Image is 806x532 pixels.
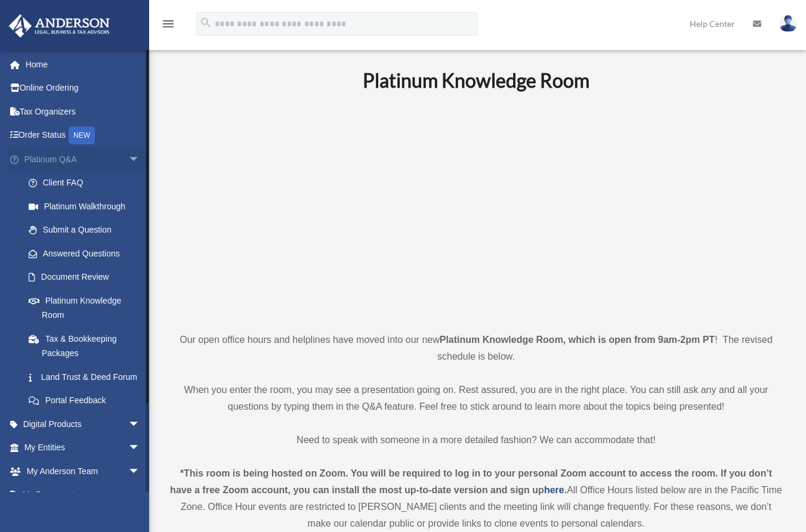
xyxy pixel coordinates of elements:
img: User Pic [779,15,797,32]
a: Platinum Knowledge Room [17,289,152,327]
span: arrow_drop_down [128,436,152,460]
a: Land Trust & Deed Forum [17,365,158,389]
a: Answered Questions [17,242,158,265]
span: arrow_drop_down [128,483,152,508]
a: menu [161,21,175,31]
a: Platinum Q&Aarrow_drop_down [8,147,158,171]
iframe: 231110_Toby_KnowledgeRoom [297,108,655,310]
span: arrow_drop_down [128,459,152,484]
img: Anderson Advisors Platinum Portal [5,14,113,38]
p: When you enter the room, you may see a presentation going on. Rest assured, you are in the right ... [170,382,782,415]
div: All Office Hours listed below are in the Pacific Time Zone. Office Hour events are restricted to ... [170,465,782,532]
a: here [544,485,564,495]
a: My Anderson Teamarrow_drop_down [8,459,158,483]
strong: *This room is being hosted on Zoom. You will be required to log in to your personal Zoom account ... [170,468,772,495]
a: My Entitiesarrow_drop_down [8,436,158,460]
i: search [199,16,212,29]
b: Platinum Knowledge Room [363,69,589,92]
strong: . [564,485,567,495]
a: Client FAQ [17,171,158,195]
a: Tax Organizers [8,100,158,123]
i: menu [161,17,175,31]
a: Digital Productsarrow_drop_down [8,412,158,436]
div: NEW [69,126,95,144]
a: Submit a Question [17,218,158,242]
a: Portal Feedback [17,389,158,413]
p: Need to speak with someone in a more detailed fashion? We can accommodate that! [170,432,782,449]
strong: Platinum Knowledge Room, which is open from 9am-2pm PT [440,335,715,345]
a: Document Review [17,265,158,289]
a: Online Ordering [8,76,158,100]
span: arrow_drop_down [128,147,152,172]
span: arrow_drop_down [128,412,152,437]
a: Platinum Walkthrough [17,194,158,218]
a: Home [8,52,158,76]
a: My Documentsarrow_drop_down [8,483,158,507]
a: Tax & Bookkeeping Packages [17,327,158,365]
p: Our open office hours and helplines have moved into our new ! The revised schedule is below. [170,332,782,365]
a: Order StatusNEW [8,123,158,148]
